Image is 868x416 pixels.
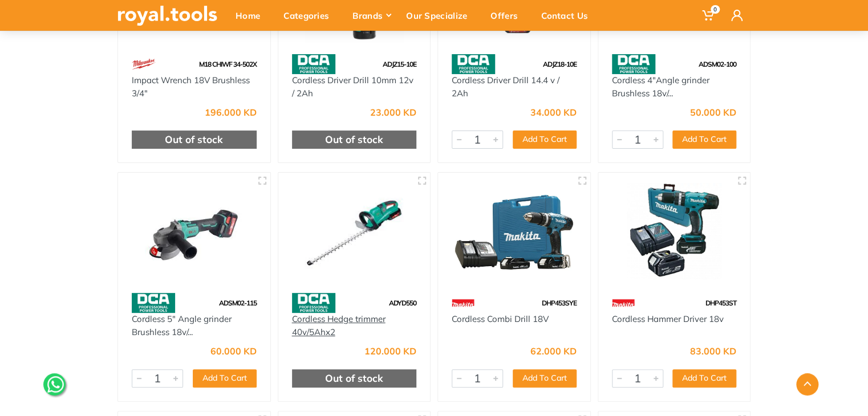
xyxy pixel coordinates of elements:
[612,293,635,313] img: 42.webp
[699,60,736,68] span: ADSM02-100
[612,75,709,99] a: Cordless 4"Angle grinder Brushless 18v/...
[513,369,577,388] button: Add To Cart
[452,313,549,324] a: Cordless Combi Drill 18V
[452,54,495,74] img: 58.webp
[219,299,257,307] span: ADSM02-115
[292,75,413,99] a: Cordless Driver Drill 10mm 12v / 2Ah
[530,108,577,117] div: 34.000 KD
[292,130,417,149] div: Out of stock
[228,3,275,27] div: Home
[672,369,736,388] button: Add To Cart
[530,346,577,356] div: 62.000 KD
[711,5,720,14] span: 0
[275,3,344,27] div: Categories
[132,75,250,99] a: Impact Wrench 18V Brushless 3/4"
[383,60,416,68] span: ADJZ15-10E
[292,54,335,74] img: 58.webp
[128,183,260,282] img: Royal Tools - Cordless 5
[199,60,257,68] span: M18 CHIWF 34-502X
[292,293,335,313] img: 58.webp
[398,3,482,27] div: Our Specialize
[612,54,655,74] img: 58.webp
[132,293,175,313] img: 58.webp
[364,346,416,356] div: 120.000 KD
[117,6,217,26] img: royal.tools Logo
[448,183,580,282] img: Royal Tools - Cordless Combi Drill 18V
[542,299,577,307] span: DHP453SYE
[210,346,257,356] div: 60.000 KD
[690,346,736,356] div: 83.000 KD
[690,108,736,117] div: 50.000 KD
[705,299,736,307] span: DHP453ST
[543,60,577,68] span: ADJZ18-10E
[612,313,724,324] a: Cordless Hammer Driver 18v
[482,3,533,27] div: Offers
[513,130,577,149] button: Add To Cart
[533,3,603,27] div: Contact Us
[205,108,257,117] div: 196.000 KD
[289,183,420,282] img: Royal Tools - Cordless Hedge trimmer 40v/5Ahx2
[132,313,232,337] a: Cordless 5" Angle grinder Brushless 18v/...
[672,130,736,149] button: Add To Cart
[389,299,416,307] span: ADYD550
[292,313,386,337] a: Cordless Hedge trimmer 40v/5Ahx2
[292,369,417,388] div: Out of stock
[452,293,474,313] img: 42.webp
[344,3,398,27] div: Brands
[132,130,257,149] div: Out of stock
[193,369,257,388] button: Add To Cart
[452,75,559,99] a: Cordless Driver Drill 14.4 v / 2Ah
[609,183,740,282] img: Royal Tools - Cordless Hammer Driver 18v
[132,54,156,74] img: 68.webp
[370,108,416,117] div: 23.000 KD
